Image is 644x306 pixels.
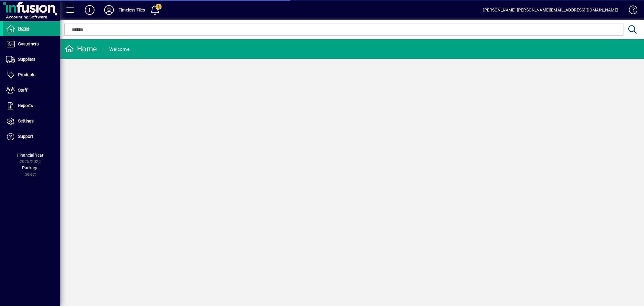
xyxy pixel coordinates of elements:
[18,57,35,62] span: Suppliers
[18,119,34,123] span: Settings
[18,103,33,108] span: Reports
[18,88,27,93] span: Staff
[3,83,60,98] a: Staff
[3,114,60,129] a: Settings
[99,5,119,15] button: Profile
[18,41,39,46] span: Customers
[3,129,60,144] a: Support
[18,72,35,77] span: Products
[109,44,130,54] div: Welcome
[18,26,29,31] span: Home
[483,5,618,15] div: [PERSON_NAME] [PERSON_NAME][EMAIL_ADDRESS][DOMAIN_NAME]
[65,44,97,54] div: Home
[18,134,33,139] span: Support
[3,98,60,113] a: Reports
[80,5,99,15] button: Add
[17,153,43,158] span: Financial Year
[3,52,60,67] a: Suppliers
[624,1,636,21] a: Knowledge Base
[3,67,60,83] a: Products
[22,165,38,170] span: Package
[119,5,145,15] div: Timeless Tiles
[3,37,60,52] a: Customers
